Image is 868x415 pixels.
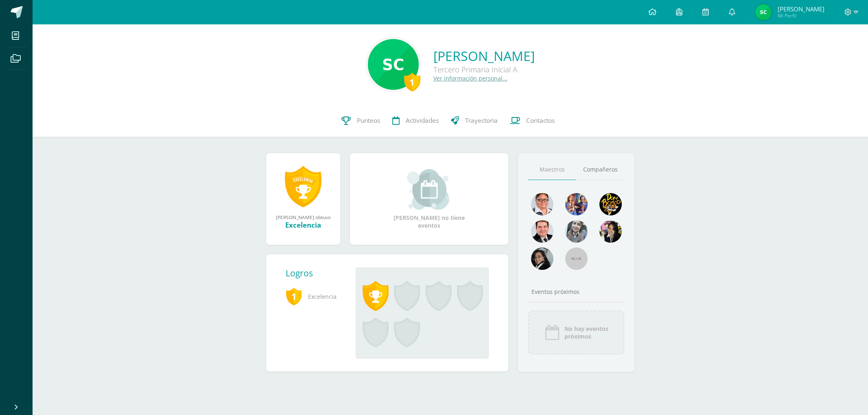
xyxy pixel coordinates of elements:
[778,5,824,13] span: [PERSON_NAME]
[465,116,498,125] span: Trayectoria
[286,267,349,279] div: Logros
[433,47,535,65] a: [PERSON_NAME]
[504,104,561,137] a: Contactos
[599,193,622,215] img: 29fc2a48271e3f3676cb2cb292ff2552.png
[357,116,380,125] span: Punteos
[544,324,560,341] img: event_icon.png
[404,73,420,91] div: 1
[564,325,608,340] span: No hay eventos próximos
[335,104,386,137] a: Punteos
[389,169,470,229] div: [PERSON_NAME] no tiene eventos
[528,288,624,295] div: Eventos próximos
[274,220,332,230] div: Excelencia
[433,74,507,82] a: Ver información personal...
[274,214,332,220] div: [PERSON_NAME] obtuvo
[576,159,624,180] a: Compañeros
[528,159,576,180] a: Maestros
[368,39,419,90] img: 15a4fbc7d167fe4b27dff88ed07844c3.png
[286,285,343,308] span: Excelencia
[531,248,553,270] img: 6377130e5e35d8d0020f001f75faf696.png
[286,287,302,306] span: 1
[386,104,445,137] a: Actividades
[531,193,553,215] img: e4a2b398b348778d3cab6ec528db8ad3.png
[565,248,588,270] img: 55x55
[531,220,553,243] img: 79570d67cb4e5015f1d97fde0ec62c05.png
[778,12,824,19] span: Mi Perfil
[406,116,439,125] span: Actividades
[565,220,588,243] img: 45bd7986b8947ad7e5894cbc9b781108.png
[565,193,588,215] img: 88256b496371d55dc06d1c3f8a5004f4.png
[433,65,535,74] div: Tercero Primaria Inicial A
[526,116,555,125] span: Contactos
[755,4,772,20] img: 28b1d3a3c1cc51d55b9097b18a50bf77.png
[445,104,504,137] a: Trayectoria
[599,220,622,243] img: ddcb7e3f3dd5693f9a3e043a79a89297.png
[407,169,451,210] img: event_small.png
